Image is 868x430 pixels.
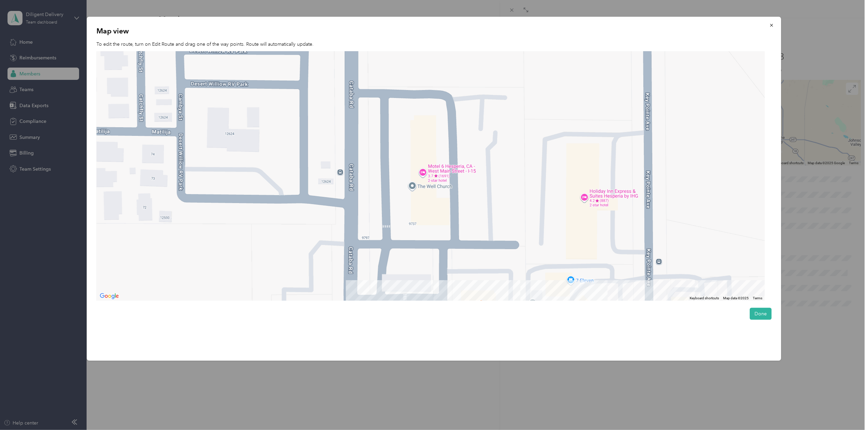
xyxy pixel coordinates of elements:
a: Terms (opens in new tab) [753,296,763,300]
img: Google [98,292,121,301]
iframe: Everlance-gr Chat Button Frame [830,392,868,430]
button: Keyboard shortcuts [690,296,719,301]
a: Open this area in Google Maps (opens a new window) [98,292,121,301]
p: To edit the route, turn on Edit Route and drag one of the way points. Route will automatically up... [96,41,772,48]
p: Map view [96,26,772,36]
span: Map data ©2025 [723,296,749,300]
button: Done [750,308,772,320]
